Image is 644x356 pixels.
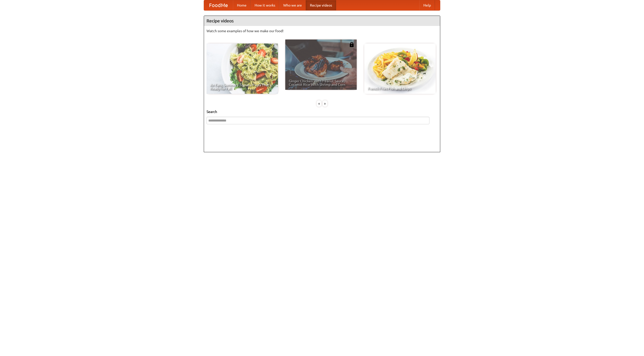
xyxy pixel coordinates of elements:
[419,0,435,10] a: Help
[323,100,327,107] div: »
[279,0,306,10] a: Who we are
[364,44,436,94] a: French Fries Fish and Chips
[349,42,354,47] img: 483408.png
[251,0,279,10] a: How it works
[368,87,432,90] span: French Fries Fish and Chips
[204,0,233,10] a: FoodMe
[233,0,251,10] a: Home
[207,109,437,114] h5: Search
[210,83,274,90] span: An Easy, Summery Tomato Pasta That's Ready for Fall
[317,100,321,107] div: «
[306,0,336,10] a: Recipe videos
[204,16,440,26] h4: Recipe videos
[207,28,437,33] p: Watch some examples of how we make our food!
[207,44,278,94] a: An Easy, Summery Tomato Pasta That's Ready for Fall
